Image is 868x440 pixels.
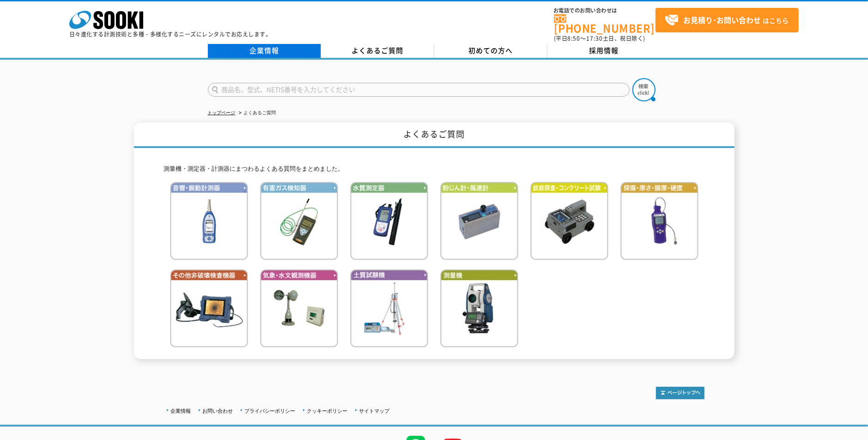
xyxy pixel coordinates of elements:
img: 土質試験機 [350,269,428,347]
span: 初めての方へ [468,45,513,56]
img: 鉄筋検査・コンクリート試験 [530,182,608,260]
span: はこちら [665,13,789,27]
a: プライバシーポリシー [245,408,296,414]
img: トップページへ [656,387,704,399]
input: 商品名、型式、NETIS番号を入力してください [208,83,630,97]
img: 粉じん計・風速計 [440,182,518,260]
img: btn_search.png [632,78,656,101]
span: お電話でのお問い合わせは [554,8,656,13]
span: 17:30 [586,34,603,43]
a: 企業情報 [208,44,321,58]
a: 採用情報 [547,44,661,58]
a: 初めての方へ [434,44,547,58]
img: 気象・水文観測機器 [260,269,338,347]
a: 企業情報 [171,408,191,414]
a: クッキーポリシー [307,408,348,414]
a: お問い合わせ [203,408,233,414]
img: その他非破壊検査機器 [170,269,248,347]
img: 探傷・厚さ・膜厚・硬度 [620,182,698,260]
strong: お見積り･お問い合わせ [683,14,761,25]
li: よくあるご質問 [237,108,276,118]
a: トップページ [208,110,236,115]
a: サイトマップ [359,408,390,414]
span: (平日 ～ 土日、祝日除く) [554,34,645,43]
img: 有害ガス検知器 [260,182,338,260]
span: 8:50 [568,34,581,43]
h1: よくあるご質問 [134,123,734,148]
img: 音響・振動計測器 [170,182,248,260]
p: 日々進化する計測技術と多種・多様化するニーズにレンタルでお応えします。 [69,31,272,37]
p: 測量機・測定器・計測器にまつわるよくある質問をまとめました。 [164,164,704,174]
img: 水質測定器 [350,182,428,260]
a: お見積り･お問い合わせはこちら [656,8,799,32]
a: よくあるご質問 [321,44,434,58]
a: [PHONE_NUMBER] [554,14,656,33]
img: 測量機 [440,269,518,347]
